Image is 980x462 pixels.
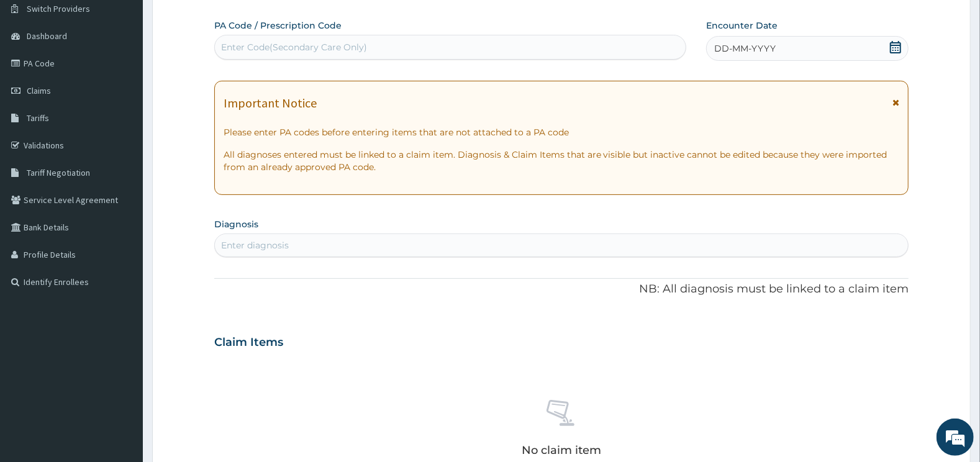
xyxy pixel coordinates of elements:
[65,70,209,86] div: Chat with us now
[224,96,317,110] h1: Important Notice
[714,42,776,55] span: DD-MM-YYYY
[224,148,900,173] p: All diagnoses entered must be linked to a claim item. Diagnosis & Claim Items that are visible bu...
[27,30,67,42] span: Dashboard
[27,85,51,96] span: Claims
[214,218,258,230] label: Diagnosis
[204,6,234,36] div: Minimize live chat window
[214,281,909,297] p: NB: All diagnosis must be linked to a claim item
[72,147,171,272] span: We're online!
[221,41,367,53] div: Enter Code(Secondary Care Only)
[27,167,90,178] span: Tariff Negotiation
[214,336,283,350] h3: Claim Items
[522,444,601,456] p: No claim item
[221,239,289,251] div: Enter diagnosis
[6,320,237,363] textarea: Type your message and hit 'Enter'
[214,19,342,32] label: PA Code / Prescription Code
[27,112,49,124] span: Tariffs
[224,126,900,138] p: Please enter PA codes before entering items that are not attached to a PA code
[23,62,50,93] img: d_794563401_company_1708531726252_794563401
[706,19,778,32] label: Encounter Date
[27,3,90,14] span: Switch Providers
